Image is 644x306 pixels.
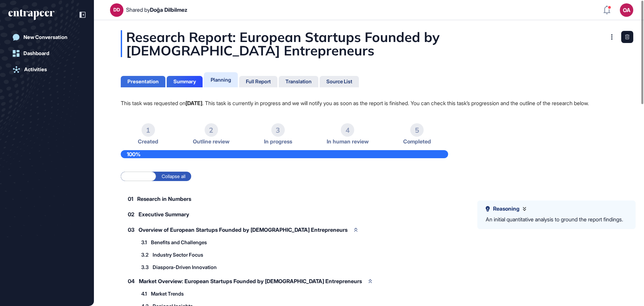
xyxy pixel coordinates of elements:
[156,172,191,181] label: Collapse all
[150,6,187,13] span: Doğa Dilbilmez
[327,138,369,145] span: In human review
[141,252,149,257] span: 3.2
[142,123,155,137] div: 1
[271,123,285,137] div: 3
[141,240,147,245] span: 3.1
[23,50,49,56] div: Dashboard
[264,138,292,145] span: In progress
[285,79,312,85] div: Translation
[246,79,271,85] div: Full Report
[326,79,352,85] div: Source List
[141,265,149,270] span: 3.3
[128,227,135,232] span: 03
[121,99,617,107] p: This task was requested on . This task is currently in progress and we will notify you as soon as...
[153,252,203,257] span: Industry Sector Focus
[153,265,217,270] span: Diaspora-Driven Innovation
[128,196,133,202] span: 01
[193,138,229,145] span: Outline review
[8,31,86,44] a: New Conversation
[24,67,47,73] div: Activities
[137,196,191,202] span: Research in Numbers
[126,7,187,13] div: Shared by
[113,7,120,12] div: DD
[121,172,156,181] label: Expand all
[121,30,617,57] div: Research Report: European Startups Founded by [DEMOGRAPHIC_DATA] Entrepreneurs
[128,278,135,284] span: 04
[185,100,202,106] strong: [DATE]
[139,278,362,284] span: Market Overview: European Startups Founded by [DEMOGRAPHIC_DATA] Entrepreneurs
[173,79,196,85] div: Summary
[620,3,633,17] button: OA
[139,227,347,232] span: Overview of European Startups Founded by [DEMOGRAPHIC_DATA] Entrepreneurs
[127,79,159,85] div: Presentation
[8,47,86,60] a: Dashboard
[8,63,86,76] a: Activities
[151,240,207,245] span: Benefits and Challenges
[211,77,231,83] div: Planning
[128,212,135,217] span: 02
[141,291,147,296] span: 4.1
[403,138,431,145] span: Completed
[23,34,67,40] div: New Conversation
[8,9,54,20] div: entrapeer-logo
[486,215,623,224] div: An initial quantitative analysis to ground the report findings.
[139,212,189,217] span: Executive Summary
[341,123,354,137] div: 4
[121,150,448,158] div: 100%
[151,291,184,296] span: Market Trends
[205,123,218,137] div: 2
[493,206,520,212] span: Reasoning
[410,123,424,137] div: 5
[138,138,158,145] span: Created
